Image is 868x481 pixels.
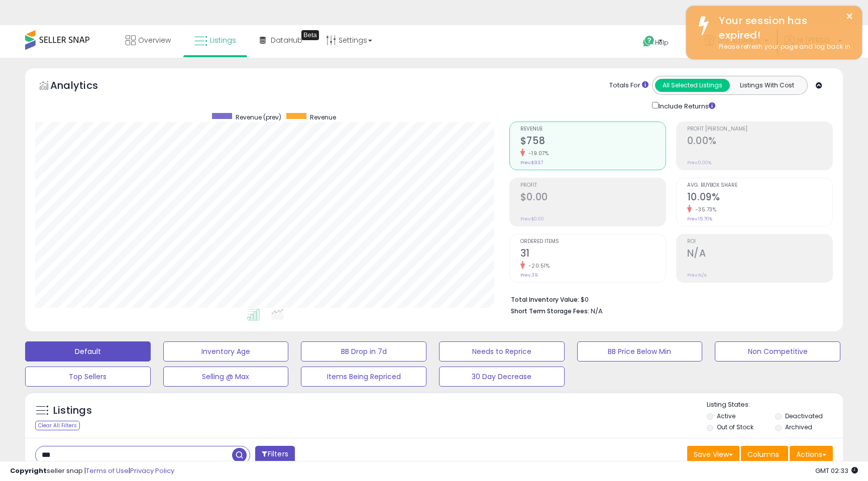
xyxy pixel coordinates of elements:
[520,135,666,149] h2: $758
[187,25,244,55] a: Listings
[715,341,840,362] button: Non Competitive
[520,191,666,205] h2: $0.00
[210,35,236,45] span: Listings
[310,113,336,122] span: Revenue
[35,421,80,430] div: Clear All Filters
[717,412,735,420] label: Active
[785,423,812,431] label: Archived
[255,446,294,463] button: Filters
[10,466,47,475] strong: Copyright
[642,35,655,48] i: Get Help
[301,30,319,40] div: Tooltip anchor
[520,239,666,245] span: Ordered Items
[236,113,281,122] span: Revenue (prev)
[439,367,565,387] button: 30 Day Decrease
[520,248,666,261] h2: 31
[655,38,669,47] span: Help
[10,466,174,476] div: seller snap | |
[577,341,703,362] button: BB Price Below Min
[525,150,549,157] small: -19.07%
[687,248,832,261] h2: N/A
[747,449,779,459] span: Columns
[711,14,854,42] div: Your session has expired!
[644,100,727,111] div: Include Returns
[25,341,151,362] button: Default
[50,78,118,95] h5: Analytics
[717,423,753,431] label: Out of Stock
[655,79,730,92] button: All Selected Listings
[815,466,858,475] span: 2025-10-11 02:33 GMT
[687,135,832,149] h2: 0.00%
[687,216,712,222] small: Prev: 15.70%
[687,446,739,463] button: Save View
[271,35,302,45] span: DataHub
[711,42,854,52] div: Please refresh your page and log back in
[252,25,310,55] a: DataHub
[707,400,842,410] p: Listing States:
[511,307,589,315] b: Short Term Storage Fees:
[439,341,565,362] button: Needs to Reprice
[520,183,666,188] span: Profit
[790,446,833,463] button: Actions
[318,25,380,55] a: Settings
[520,127,666,132] span: Revenue
[163,341,289,362] button: Inventory Age
[687,183,832,188] span: Avg. Buybox Share
[130,466,174,475] a: Privacy Policy
[687,160,711,166] small: Prev: 0.00%
[687,127,832,132] span: Profit [PERSON_NAME]
[687,272,707,278] small: Prev: N/A
[301,341,426,362] button: BB Drop in 7d
[53,404,92,418] h5: Listings
[520,160,543,166] small: Prev: $937
[635,28,688,58] a: Help
[511,293,825,305] li: $0
[301,367,426,387] button: Items Being Repriced
[25,367,151,387] button: Top Sellers
[729,79,804,92] button: Listings With Cost
[163,367,289,387] button: Selling @ Max
[118,25,178,55] a: Overview
[525,262,550,270] small: -20.51%
[138,35,171,45] span: Overview
[591,306,603,316] span: N/A
[692,206,717,213] small: -35.73%
[687,191,832,205] h2: 10.09%
[609,81,648,90] div: Totals For
[785,412,823,420] label: Deactivated
[86,466,129,475] a: Terms of Use
[511,295,579,304] b: Total Inventory Value:
[741,446,788,463] button: Columns
[687,239,832,245] span: ROI
[520,216,544,222] small: Prev: $0.00
[520,272,538,278] small: Prev: 39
